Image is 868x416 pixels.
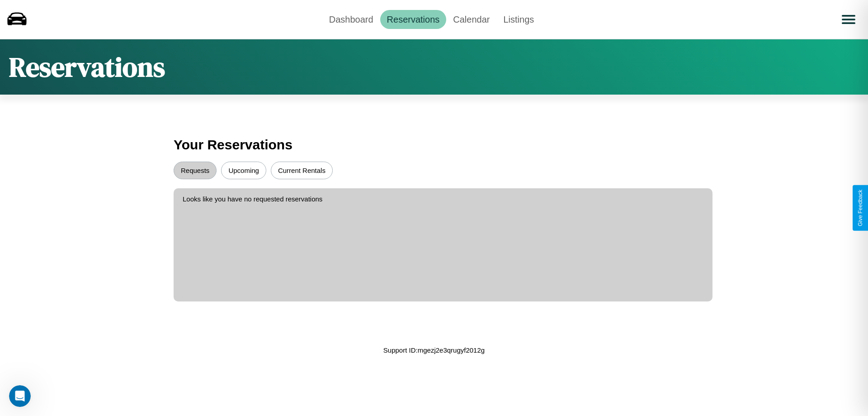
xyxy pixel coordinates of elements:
[857,190,863,226] div: Give Feedback
[496,10,541,29] a: Listings
[383,344,485,356] p: Support ID: mgezj2e3qrugyf2012g
[322,10,380,29] a: Dashboard
[221,162,266,179] button: Upcoming
[9,48,165,86] h1: Reservations
[836,7,861,32] button: Open menu
[183,193,703,205] p: Looks like you have no requested reservations
[9,385,31,407] iframe: Intercom live chat
[174,133,694,157] h3: Your Reservations
[380,10,447,29] a: Reservations
[271,162,333,179] button: Current Rentals
[174,162,217,179] button: Requests
[446,10,496,29] a: Calendar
